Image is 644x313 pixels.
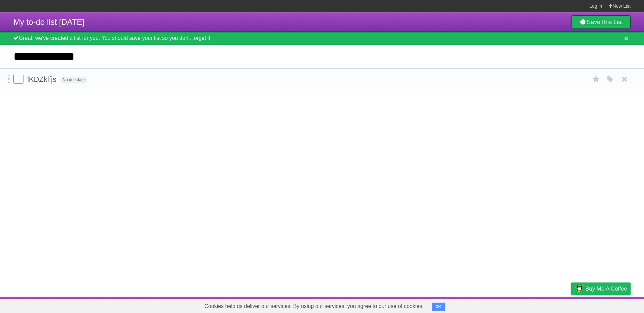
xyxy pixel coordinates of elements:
label: Done [13,74,23,84]
a: Developers [504,299,531,311]
a: Buy me a coffee [571,283,631,295]
img: Buy me a coffee [575,283,584,294]
b: This List [600,19,623,25]
label: Star task [590,74,602,85]
span: Cookies help us deliver our services. By using our services, you agree to our use of cookies. [198,300,430,313]
a: About [482,299,496,311]
a: Terms [540,299,554,311]
span: No due date [60,77,87,83]
a: Privacy [562,299,580,311]
span: Buy me a coffee [585,283,627,295]
button: OK [432,303,445,311]
span: My to-do list [DATE] [13,17,85,26]
a: SaveThis List [571,15,631,29]
a: Suggest a feature [588,299,631,311]
span: lKDZklfjs [27,75,58,83]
